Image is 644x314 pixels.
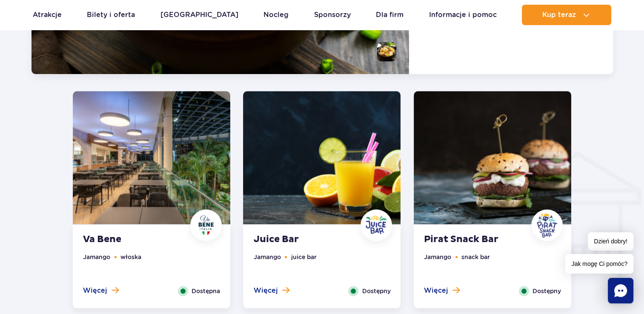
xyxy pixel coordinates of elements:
[565,254,633,274] span: Jak mogę Ci pomóc?
[120,252,141,262] li: włoska
[253,286,278,295] span: Więcej
[362,286,390,296] span: Dostępny
[253,252,280,262] li: Jamango
[243,91,401,224] img: Juice Bar
[192,286,220,296] span: Dostępna
[83,286,119,295] button: Więcej
[253,286,289,295] button: Więcej
[588,232,633,251] span: Dzień dobry!
[429,5,497,25] a: Informacje i pomoc
[73,91,230,224] img: Va Bene
[376,5,404,25] a: Dla firm
[160,5,238,25] a: [GEOGRAPHIC_DATA]
[424,286,460,295] button: Więcej
[522,5,611,25] button: Kup teraz
[253,234,356,245] strong: Juice Bar
[414,91,571,224] img: Pirat Snack Bar
[83,286,107,295] span: Więcej
[263,5,289,25] a: Nocleg
[291,252,316,262] li: juice bar
[83,234,186,245] strong: Va Bene
[314,5,351,25] a: Sponsorzy
[608,278,633,303] div: Chat
[461,252,490,262] li: snack bar
[424,234,527,245] strong: Pirat Snack Bar
[83,252,110,262] li: Jamango
[542,11,576,19] span: Kup teraz
[424,286,448,295] span: Więcej
[364,212,389,238] img: Juice Bar
[87,5,135,25] a: Bilety i oferta
[33,5,62,25] a: Atrakcje
[424,252,451,262] li: Jamango
[532,286,561,296] span: Dostępny
[534,212,560,238] img: Pirat Snack Bar
[193,212,219,238] img: Va Bene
